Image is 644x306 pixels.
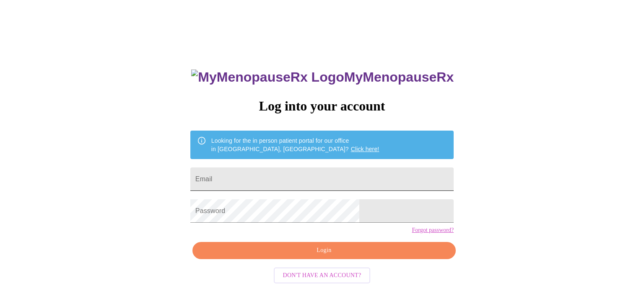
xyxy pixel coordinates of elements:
[351,146,379,152] a: Click here!
[211,133,379,157] div: Looking for the in person patient portal for our office in [GEOGRAPHIC_DATA], [GEOGRAPHIC_DATA]?
[191,69,454,85] h3: MyMenopauseRx
[283,270,361,281] span: Don't have an account?
[202,245,446,256] span: Login
[274,267,371,284] button: Don't have an account?
[412,227,454,234] a: Forgot password?
[191,69,344,85] img: MyMenopauseRx Logo
[190,98,454,114] h3: Log into your account
[192,242,456,259] button: Login
[272,271,373,278] a: Don't have an account?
